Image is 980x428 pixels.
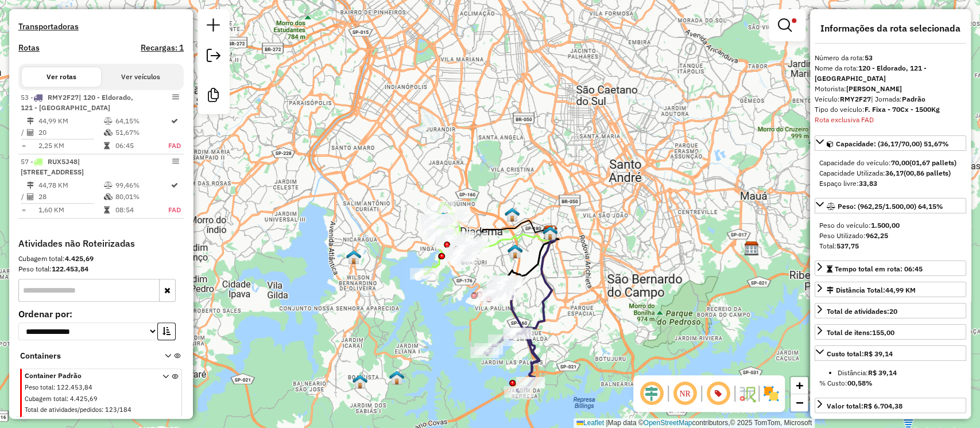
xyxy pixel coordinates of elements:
i: % de utilização da cubagem [104,129,113,136]
td: / [21,191,26,203]
i: Total de Atividades [27,129,34,136]
span: 122.453,84 [57,383,92,391]
span: 57 - [21,157,84,176]
a: Rotas [18,43,40,53]
div: Custo total:R$ 39,14 [815,363,966,393]
span: Exibir número da rota [704,380,732,407]
div: Custo total: [827,349,893,359]
td: 08:54 [115,204,168,216]
strong: F. Fixa - 70Cx - 1500Kg [865,105,940,114]
span: Containers [20,350,150,362]
img: CDD Maua [744,241,759,256]
a: Exportar sessão [202,44,225,70]
td: 80,01% [115,191,168,203]
button: Ver rotas [22,67,101,87]
i: % de utilização da cubagem [104,193,113,200]
span: RUX5J48 [48,157,78,166]
span: | Jornada: [871,95,925,103]
strong: 122.453,84 [52,264,88,273]
div: Peso Utilizado: [819,231,962,241]
img: 603 UDC Light Grajau [389,370,404,385]
a: Criar modelo [202,84,225,110]
td: 51,67% [115,127,168,138]
span: Tempo total em rota: 06:45 [835,264,923,273]
span: Ocultar deslocamento [638,380,665,407]
strong: 33,83 [859,179,877,188]
div: Map data © contributors,© 2025 TomTom, Microsoft [574,418,815,428]
a: Distância Total:44,99 KM [815,282,966,297]
div: Espaço livre: [819,178,962,189]
strong: 120 - Eldorado, 121 - [GEOGRAPHIC_DATA] [815,64,927,83]
i: Tempo total em rota [104,142,110,149]
img: Warecloud Cidade Ademar [436,212,451,227]
div: Distância Total: [827,285,916,295]
i: Total de Atividades [27,193,34,200]
span: Peso do veículo: [819,221,900,229]
strong: 155,00 [872,328,894,337]
td: FAD [168,204,181,216]
span: Ocultar NR [671,380,699,407]
a: Leaflet [576,419,604,427]
i: Tempo total em rota [104,207,110,213]
strong: (00,86 pallets) [904,169,951,177]
td: 28 [38,191,103,203]
img: FAD CDD Diadema [543,225,557,240]
td: 20 [38,127,103,138]
a: Exibir filtros [773,14,801,37]
span: 123/184 [105,406,131,414]
h4: Informações da rota selecionada [815,23,966,34]
div: Tipo do veículo: [815,104,966,115]
span: 4.425,69 [70,395,98,403]
div: Peso: (962,25/1.500,00) 64,15% [815,216,966,256]
a: Zoom out [791,394,808,411]
td: 44,78 KM [38,180,103,191]
li: Distância: [838,368,962,378]
span: : [67,395,68,403]
strong: 36,17 [885,169,904,177]
div: Veículo: [815,94,966,104]
a: Tempo total em rota: 06:45 [815,260,966,276]
span: Cubagem total [25,395,67,403]
td: 06:45 [115,140,168,151]
strong: 962,25 [866,231,888,240]
a: Nova sessão e pesquisa [202,14,225,40]
strong: 00,58% [847,379,873,387]
span: 53 - [21,93,133,112]
div: Capacidade Utilizada: [819,168,962,178]
strong: 53 [865,53,873,62]
span: Capacidade: (36,17/70,00) 51,67% [836,139,949,148]
h4: Recargas: 1 [141,43,184,53]
a: Total de atividades:20 [815,303,966,318]
span: Filtro Ativo [792,18,796,23]
td: 64,15% [115,115,168,127]
i: % de utilização do peso [104,182,113,189]
a: Valor total:R$ 6.704,38 [815,398,966,413]
span: RMY2F27 [48,93,79,102]
h4: Atividades não Roteirizadas [18,238,184,249]
div: Valor total: [827,401,902,411]
label: Ordenar por: [18,307,184,321]
span: Total de atividades: [827,307,897,316]
span: : [102,406,103,414]
span: 44,99 KM [885,286,916,294]
td: 44,99 KM [38,115,103,127]
strong: R$ 6.704,38 [863,402,902,410]
strong: 537,75 [836,242,859,250]
span: − [796,395,803,410]
td: = [21,140,26,151]
a: Capacidade: (36,17/70,00) 51,67% [815,135,966,151]
a: Zoom in [791,377,808,394]
div: Rota exclusiva FAD [815,115,966,125]
div: Número da rota: [815,53,966,63]
strong: 70,00 [891,158,909,167]
td: 2,25 KM [38,140,103,151]
img: UDC Grajau [353,374,367,389]
div: Capacidade do veículo: [819,158,962,168]
td: FAD [168,140,181,151]
button: Ver veículos [101,67,180,87]
i: Rota otimizada [171,118,178,124]
span: Peso: (962,25/1.500,00) 64,15% [838,202,943,211]
strong: R$ 39,14 [864,349,893,358]
strong: (01,67 pallets) [909,158,956,167]
span: | [606,419,607,427]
